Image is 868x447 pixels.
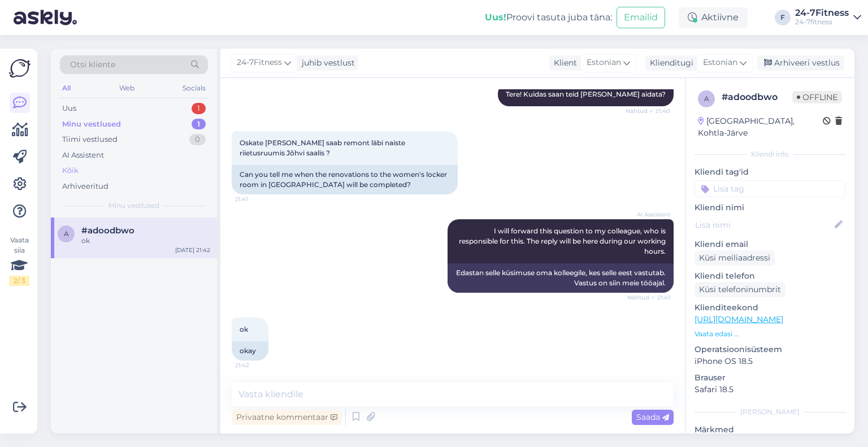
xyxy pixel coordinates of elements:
[9,58,31,79] img: Askly Logo
[695,344,845,355] p: Operatsioonisüsteem
[240,325,248,333] span: ok
[62,103,76,114] div: Uus
[695,149,845,159] div: Kliendi info
[232,410,342,425] div: Privaatne kommentaar
[695,314,783,324] a: [URL][DOMAIN_NAME]
[232,165,458,194] div: Can you tell me when the renovations to the women's locker room in [GEOGRAPHIC_DATA] will be comp...
[587,57,621,69] span: Estonian
[695,424,845,436] p: Märkmed
[795,8,861,27] a: 24-7Fitness24-7fitness
[240,138,407,157] span: Oskate [PERSON_NAME] saab remont läbi naiste riietusruumis Jõhvi saalis ?
[62,134,118,145] div: Tiimi vestlused
[108,201,159,211] span: Minu vestlused
[297,57,355,69] div: juhib vestlust
[448,263,674,293] div: Edastan selle küsimuse oma kolleegile, kes selle eest vastutab. Vastus on siin meie tööajal.
[795,8,849,18] div: 24-7Fitness
[237,57,282,69] span: 24-7Fitness
[703,57,737,69] span: Estonian
[235,195,277,203] span: 21:41
[679,7,748,28] div: Aktiivne
[81,236,210,246] div: ok
[695,270,845,282] p: Kliendi telefon
[627,293,670,302] span: Nähtud ✓ 21:41
[695,407,845,417] div: [PERSON_NAME]
[792,91,842,103] span: Offline
[549,57,577,69] div: Klient
[62,119,121,130] div: Minu vestlused
[695,180,845,197] input: Lisa tag
[175,246,210,254] div: [DATE] 21:42
[60,81,73,96] div: All
[695,282,785,297] div: Küsi telefoninumbrit
[695,355,845,367] p: iPhone OS 18.5
[81,225,134,236] span: #adoodbwo
[695,384,845,396] p: Safari 18.5
[626,107,670,115] span: Nähtud ✓ 21:40
[9,235,29,286] div: Vaata siia
[636,412,669,422] span: Saada
[757,55,844,71] div: Arhiveeri vestlus
[192,119,206,130] div: 1
[62,181,108,192] div: Arhiveeritud
[795,18,849,27] div: 24-7fitness
[117,81,137,96] div: Web
[180,81,208,96] div: Socials
[698,115,823,139] div: [GEOGRAPHIC_DATA], Kohtla-Järve
[62,150,104,161] div: AI Assistent
[62,165,79,176] div: Kõik
[704,94,709,103] span: a
[9,276,29,286] div: 2 / 3
[617,7,665,28] button: Emailid
[506,90,666,98] span: Tere! Kuidas saan teid [PERSON_NAME] aidata?
[459,227,667,255] span: I will forward this question to my colleague, who is responsible for this. The reply will be here...
[695,250,775,266] div: Küsi meiliaadressi
[64,229,69,238] span: a
[645,57,693,69] div: Klienditugi
[189,134,206,145] div: 0
[628,210,670,219] span: AI Assistent
[695,302,845,314] p: Klienditeekond
[695,329,845,339] p: Vaata edasi ...
[722,90,792,104] div: # adoodbwo
[695,202,845,214] p: Kliendi nimi
[775,10,791,25] div: F
[485,11,612,24] div: Proovi tasuta juba täna:
[695,238,845,250] p: Kliendi email
[70,59,115,71] span: Otsi kliente
[235,361,277,370] span: 21:42
[232,341,268,361] div: okay
[192,103,206,114] div: 1
[695,372,845,384] p: Brauser
[485,12,506,23] b: Uus!
[695,166,845,178] p: Kliendi tag'id
[695,219,832,231] input: Lisa nimi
